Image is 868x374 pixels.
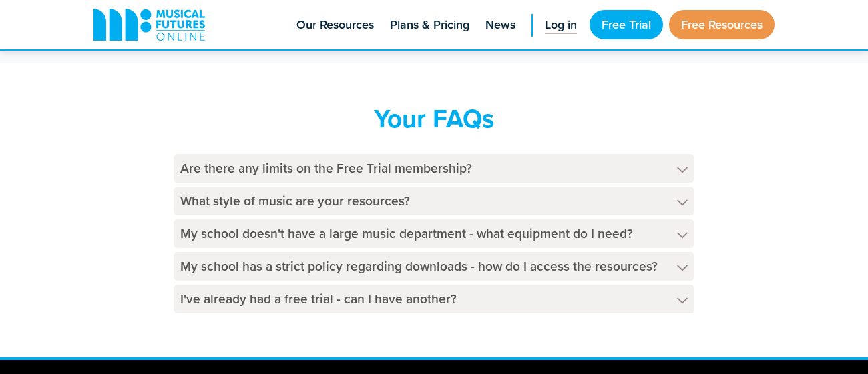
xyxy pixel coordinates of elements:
h4: Are there any limits on the Free Trial membership? [174,154,694,183]
h4: I've already had a free trial - can I have another? [174,285,694,313]
span: Our Resources [296,16,374,34]
span: Plans & Pricing [390,16,469,34]
span: News [485,16,515,34]
a: Free Trial [590,10,663,39]
a: Free Resources [669,10,775,39]
h4: What style of music are your resources? [174,187,694,215]
h4: My school has a strict policy regarding downloads - how do I access the resources? [174,252,694,281]
span: Log in [545,16,577,34]
h4: My school doesn't have a large music department - what equipment do I need? [174,219,694,248]
h2: Your FAQs [174,103,694,134]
